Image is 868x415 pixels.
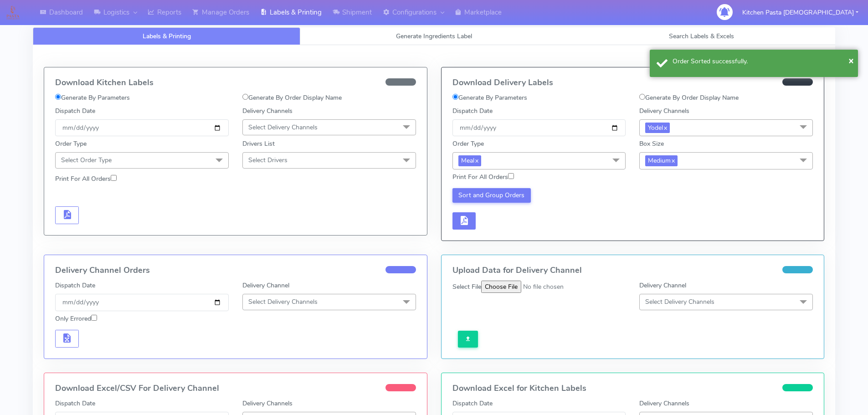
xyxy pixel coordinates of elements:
[645,123,670,133] span: Yodel
[55,314,97,323] label: Only Errored
[55,384,416,393] h4: Download Excel/CSV For Delivery Channel
[55,94,61,100] input: Generate By Parameters
[452,139,484,149] label: Order Type
[848,54,854,67] span: ×
[452,78,813,87] h4: Download Delivery Labels
[248,123,318,132] span: Select Delivery Channels
[639,93,739,102] label: Generate By Order Display Name
[452,106,493,116] label: Dispatch Date
[248,297,318,306] span: Select Delivery Channels
[639,281,686,290] label: Delivery Channel
[55,266,416,275] h4: Delivery Channel Orders
[242,93,342,102] label: Generate By Order Display Name
[452,399,493,408] label: Dispatch Date
[55,106,95,116] label: Dispatch Date
[33,27,835,45] ul: Tabs
[639,139,664,149] label: Box Size
[663,123,667,132] a: x
[111,175,117,181] input: Print For All Orders
[639,399,689,408] label: Delivery Channels
[645,297,714,306] span: Select Delivery Channels
[848,54,854,67] button: Close
[452,188,531,203] button: Sort and Group Orders
[55,93,130,102] label: Generate By Parameters
[452,93,527,102] label: Generate By Parameters
[669,32,734,41] span: Search Labels & Excels
[673,56,851,66] div: Order Sorted successfully.
[671,155,675,165] a: x
[452,94,458,100] input: Generate By Parameters
[242,106,293,116] label: Delivery Channels
[55,399,95,408] label: Dispatch Date
[242,139,275,149] label: Drivers List
[248,156,288,164] span: Select Drivers
[639,94,645,100] input: Generate By Order Display Name
[735,3,865,22] button: Kitchen Pasta [DEMOGRAPHIC_DATA]
[55,174,117,184] label: Print For All Orders
[55,78,416,87] h4: Download Kitchen Labels
[452,384,813,393] h4: Download Excel for Kitchen Labels
[452,172,514,182] label: Print For All Orders
[61,156,112,164] span: Select Order Type
[242,281,289,290] label: Delivery Channel
[645,155,678,166] span: Medium
[242,94,248,100] input: Generate By Order Display Name
[242,399,293,408] label: Delivery Channels
[452,282,481,292] label: Select File
[508,173,514,179] input: Print For All Orders
[396,32,472,41] span: Generate Ingredients Label
[458,155,481,166] span: Meal
[452,266,813,275] h4: Upload Data for Delivery Channel
[55,139,87,149] label: Order Type
[91,315,97,321] input: Only Errored
[639,106,689,116] label: Delivery Channels
[55,281,95,290] label: Dispatch Date
[474,155,478,165] a: x
[143,32,191,41] span: Labels & Printing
